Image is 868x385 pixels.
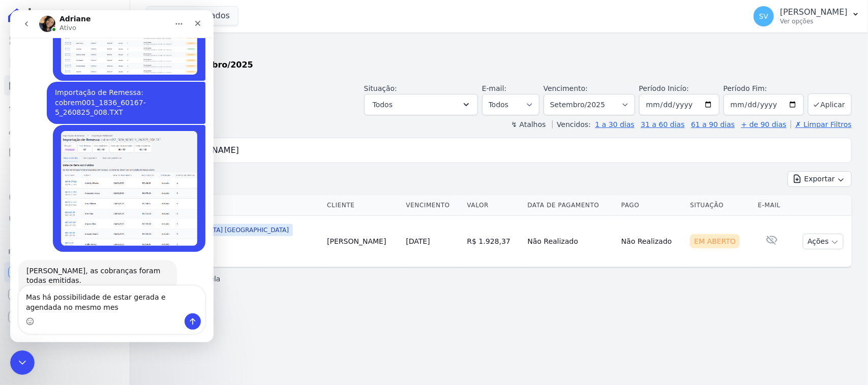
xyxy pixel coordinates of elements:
div: [PERSON_NAME], as cobranças foram todas emitidas. [8,250,167,282]
span: SV [759,13,768,20]
th: Valor [463,195,524,216]
div: Fechar [178,4,197,22]
button: SV [PERSON_NAME] Ver opções [745,2,868,30]
th: E-mail [754,195,790,216]
a: Clientes [4,120,126,140]
label: Situação: [364,84,397,92]
th: Vencimento [402,195,463,216]
th: Pago [617,195,686,216]
a: Contratos [4,53,126,73]
a: ✗ Limpar Filtros [791,120,852,129]
button: 3 selecionados [146,6,238,25]
label: Vencidos: [552,120,591,129]
span: Todos [373,99,393,111]
textarea: Envie uma mensagem... [9,276,195,303]
a: Transferências [4,165,126,185]
div: Plataformas [8,246,122,258]
div: Adriane diz… [8,250,195,283]
button: Enviar uma mensagem [174,303,191,319]
a: Minha Carteira [4,142,126,163]
td: [PERSON_NAME] [323,216,402,267]
td: Não Realizado [524,216,617,267]
label: Vencimento: [544,84,588,92]
strong: Setembro/2025 [183,60,253,70]
a: QD 11 LT 273QD 11 LT 273 [155,238,319,259]
th: Contrato [146,195,323,216]
a: 1 a 30 dias [595,120,635,129]
span: [GEOGRAPHIC_DATA] [GEOGRAPHIC_DATA] [155,224,293,236]
label: ↯ Atalhos [511,120,546,129]
p: Ativo [49,13,66,23]
button: Ações [803,234,844,249]
button: Selecionador de Emoji [16,307,24,315]
a: 61 a 90 dias [691,120,735,129]
a: Parcelas [4,75,126,95]
a: Lotes [4,98,126,118]
p: Ver opções [780,17,848,25]
h2: Parcelas [146,41,852,59]
td: Não Realizado [617,216,686,267]
button: Todos [364,94,478,115]
a: Crédito [4,187,126,207]
a: Conta Hent [4,284,126,305]
span: QD 11 LT 273 [155,248,319,259]
td: R$ 1.928,37 [463,216,524,267]
button: Exportar [788,171,852,187]
label: Período Inicío: [639,84,689,92]
a: Negativação [4,209,126,230]
iframe: Intercom live chat [10,350,35,375]
div: [PERSON_NAME], as cobranças foram todas emitidas. [16,256,159,276]
a: + de 90 dias [741,120,787,129]
iframe: Intercom live chat [10,10,214,342]
th: Situação [686,195,754,216]
div: Importação de Remessa: cobrem001_1836_60167-5_260825_008.TXT [37,72,195,114]
div: SHIRLEY diz… [8,72,195,115]
label: Período Fim: [724,83,804,94]
th: Cliente [323,195,402,216]
a: Visão Geral [4,30,126,51]
button: Início [159,4,178,23]
div: Importação de Remessa: cobrem001_1836_60167-5_260825_008.TXT [45,78,187,108]
a: [DATE] [406,237,430,245]
th: Data de Pagamento [524,195,617,216]
div: Em Aberto [690,234,740,248]
button: Aplicar [808,93,852,115]
p: [PERSON_NAME] [780,7,848,17]
input: Buscar por nome do lote ou do cliente [165,140,847,161]
a: Recebíveis [4,262,126,282]
a: 31 a 60 dias [641,120,684,129]
div: SHIRLEY diz… [8,115,195,250]
label: E-mail: [482,84,507,92]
